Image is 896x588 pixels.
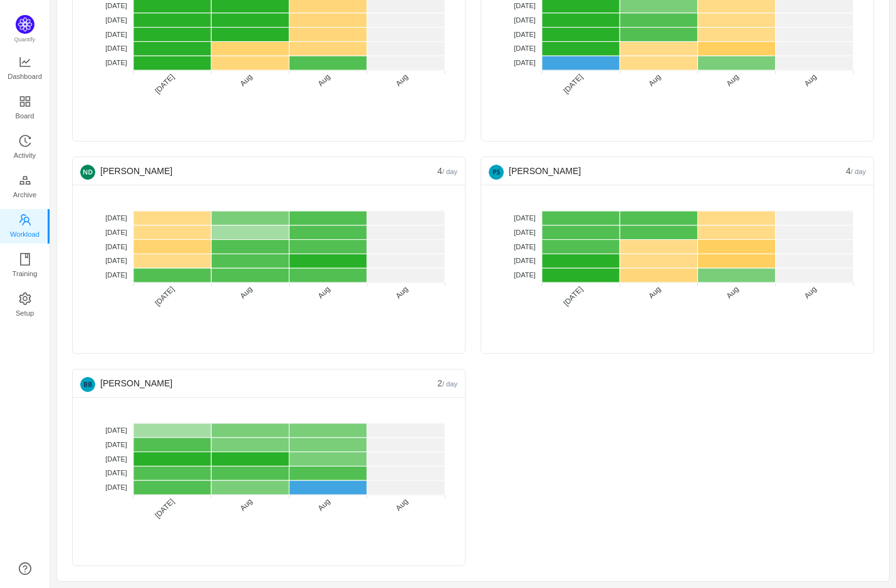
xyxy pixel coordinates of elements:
tspan: [DATE] [153,285,176,308]
tspan: [DATE] [105,257,127,264]
tspan: Aug [316,73,332,88]
a: Activity [19,135,31,160]
tspan: [DATE] [105,44,127,52]
tspan: [DATE] [105,2,127,9]
tspan: Aug [394,73,410,88]
img: BB-4.png [80,377,95,392]
a: icon: question-circle [19,562,31,575]
i: icon: team [19,214,31,226]
tspan: [DATE] [514,31,536,38]
small: / day [442,380,457,388]
img: PS-4.png [489,165,504,180]
tspan: [DATE] [105,469,127,477]
tspan: [DATE] [105,214,127,222]
tspan: Aug [316,285,332,301]
a: Setup [19,293,31,318]
tspan: Aug [803,73,818,88]
tspan: [DATE] [514,257,536,264]
div: [PERSON_NAME] [80,157,437,185]
span: Setup [16,301,34,326]
tspan: [DATE] [514,59,536,66]
span: 4 [846,166,866,176]
span: Workload [10,222,39,247]
tspan: Aug [647,285,662,301]
tspan: [DATE] [153,497,176,520]
div: [PERSON_NAME] [80,369,437,397]
tspan: Aug [394,285,410,301]
tspan: [DATE] [105,455,127,463]
tspan: [DATE] [105,59,127,66]
i: icon: appstore [19,95,31,108]
a: Archive [19,175,31,200]
span: 2 [437,378,457,388]
i: icon: gold [19,174,31,187]
tspan: [DATE] [153,73,176,96]
tspan: Aug [394,497,410,513]
span: Dashboard [8,64,42,89]
a: Board [19,96,31,121]
tspan: [DATE] [561,73,585,96]
small: / day [442,168,457,175]
tspan: [DATE] [514,2,536,9]
tspan: Aug [647,73,662,88]
span: Board [16,103,34,128]
a: Dashboard [19,56,31,81]
span: Archive [13,182,36,207]
i: icon: setting [19,292,31,305]
img: ND-5.png [80,165,95,180]
a: Training [19,254,31,279]
tspan: [DATE] [105,483,127,491]
tspan: [DATE] [561,285,585,308]
tspan: [DATE] [514,271,536,279]
div: [PERSON_NAME] [489,157,846,185]
tspan: Aug [725,73,741,88]
tspan: Aug [238,497,254,513]
span: Activity [14,143,36,168]
tspan: Aug [725,285,741,301]
tspan: Aug [316,497,332,513]
tspan: [DATE] [514,214,536,222]
img: Quantify [16,15,34,34]
tspan: [DATE] [105,31,127,38]
tspan: [DATE] [105,243,127,250]
i: icon: book [19,253,31,266]
tspan: Aug [803,285,818,301]
tspan: [DATE] [105,271,127,279]
tspan: Aug [238,285,254,301]
span: 4 [437,166,457,176]
tspan: [DATE] [105,441,127,448]
span: Training [12,261,37,286]
tspan: [DATE] [514,229,536,236]
small: / day [851,168,866,175]
tspan: [DATE] [514,243,536,250]
span: Quantify [14,36,36,43]
tspan: [DATE] [514,44,536,52]
i: icon: line-chart [19,56,31,68]
tspan: [DATE] [105,16,127,24]
tspan: Aug [238,73,254,88]
a: Workload [19,214,31,239]
tspan: [DATE] [105,229,127,236]
tspan: [DATE] [514,16,536,24]
i: icon: history [19,135,31,147]
tspan: [DATE] [105,426,127,434]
